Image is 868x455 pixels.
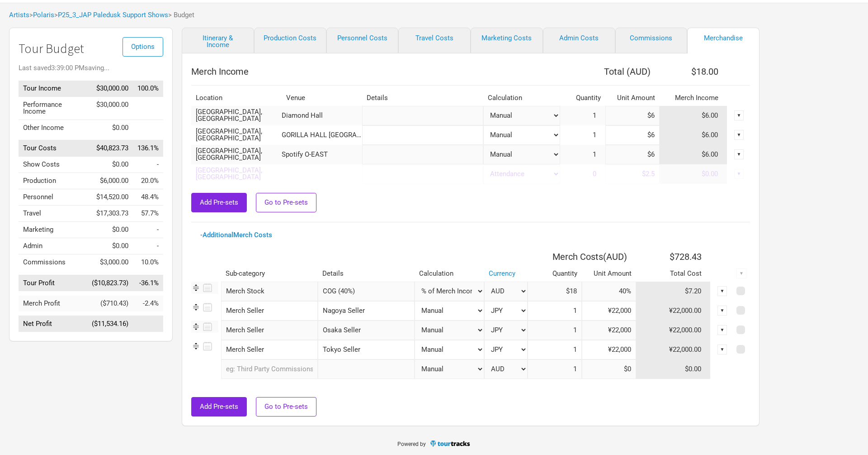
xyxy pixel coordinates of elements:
[19,173,87,189] td: Production
[87,96,133,120] td: $30,000.00
[133,157,163,173] td: Show Costs as % of Tour Income
[191,397,247,417] button: Add Pre-sets
[191,193,247,212] button: Add Pre-sets
[582,266,636,282] th: Unit Amount
[19,296,87,311] td: Merch Profit
[87,206,133,222] td: $17,303.73
[191,283,201,292] img: Re-order
[593,111,605,120] span: 1
[660,90,727,106] th: Merch Income
[636,248,711,266] th: $728.43
[318,340,415,359] input: Tokyo Seller
[87,296,133,311] td: ($710.43)
[362,90,483,106] th: Details
[19,316,87,332] td: Net Profit
[221,282,318,301] div: Merch Stock
[636,282,711,301] td: $7.20
[660,125,727,145] td: $6.00
[87,275,133,291] td: ($10,823.73)
[133,206,163,222] td: Travel as % of Tour Income
[87,173,133,189] td: $6,000.00
[133,222,163,238] td: Marketing as % of Tour Income
[85,64,109,72] span: saving...
[221,359,318,379] input: eg: Third Party Commissions
[87,316,133,332] td: ($11,534.16)
[19,157,87,173] td: Show Costs
[191,62,560,81] th: Merch Income
[54,12,168,19] span: >
[660,164,727,184] td: $0.00
[560,62,660,81] th: Total ( AUD )
[717,325,727,335] div: ▼
[636,359,711,379] td: $0.00
[19,42,163,56] h1: Tour Budget
[182,28,254,53] a: Itinerary & Income
[397,441,426,447] span: Powered by
[19,275,87,291] td: Tour Profit
[19,140,87,157] td: Tour Costs
[543,28,615,53] a: Admin Costs
[660,62,727,81] th: $18.00
[19,238,87,254] td: Admin
[489,269,515,278] a: Currency
[200,402,238,411] span: Add Pre-sets
[191,164,282,184] td: [GEOGRAPHIC_DATA], [GEOGRAPHIC_DATA]
[133,238,163,254] td: Admin as % of Tour Income
[660,145,727,164] td: $6.00
[29,12,54,19] span: >
[133,189,163,206] td: Personnel as % of Tour Income
[560,90,605,106] th: Quantity
[582,282,636,301] input: % merch income
[191,302,201,312] img: Re-order
[133,96,163,120] td: Performance Income as % of Tour Income
[191,341,201,351] img: Re-order
[168,12,194,19] span: > Budget
[200,198,238,206] span: Add Pre-sets
[717,306,727,316] div: ▼
[734,130,744,140] div: ▼
[19,81,87,97] td: Tour Income
[687,28,759,53] a: Merchandise
[133,254,163,271] td: Commissions as % of Tour Income
[264,402,308,411] span: Go to Pre-sets
[256,397,316,417] a: Go to Pre-sets
[660,106,727,125] td: $6.00
[221,301,318,321] div: Merch Seller
[191,322,201,331] img: Re-order
[326,28,399,53] a: Personnel Costs
[191,106,282,125] td: [GEOGRAPHIC_DATA], [GEOGRAPHIC_DATA]
[133,275,163,291] td: Tour Profit as % of Tour Income
[471,28,543,53] a: Marketing Costs
[636,340,711,359] td: ¥22,000.00
[87,222,133,238] td: $0.00
[318,282,415,301] input: COG (40%)
[717,345,727,354] div: ▼
[191,145,282,164] td: [GEOGRAPHIC_DATA], [GEOGRAPHIC_DATA]
[133,296,163,311] td: Merch Profit as % of Tour Income
[483,90,560,106] th: Calculation
[221,321,318,340] div: Merch Seller
[318,301,415,321] input: Nagoya Seller
[133,316,163,332] td: Net Profit as % of Tour Income
[254,28,326,53] a: Production Costs
[256,193,316,212] button: Go to Pre-sets
[133,120,163,136] td: Other Income as % of Tour Income
[636,266,711,282] th: Total Cost
[593,170,605,178] span: 0
[636,321,711,340] td: ¥22,000.00
[736,268,746,278] div: ▼
[19,65,163,72] div: Last saved 3:39:00 PM
[221,266,318,282] th: Sub-category
[734,169,744,179] div: ▼
[593,150,605,158] span: 1
[734,149,744,159] div: ▼
[605,164,660,184] input: per head
[19,206,87,222] td: Travel
[133,140,163,157] td: Tour Costs as % of Tour Income
[191,90,282,106] th: Location
[123,37,163,57] button: Options
[19,189,87,206] td: Personnel
[131,43,155,51] span: Options
[87,157,133,173] td: $0.00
